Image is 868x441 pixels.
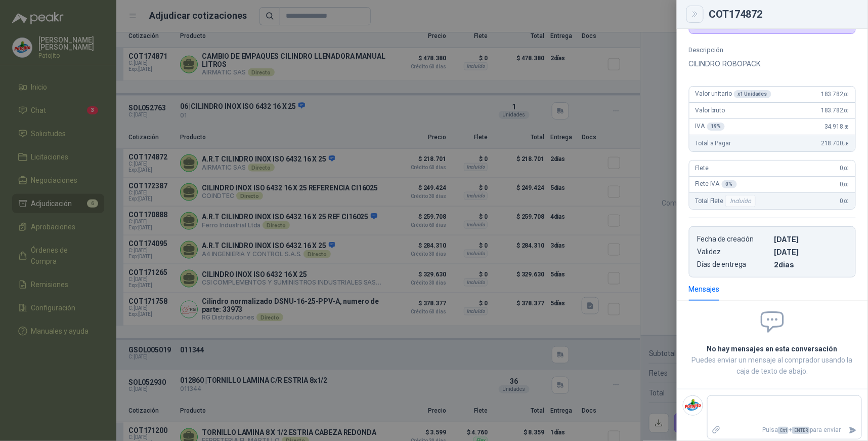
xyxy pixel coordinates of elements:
span: ,00 [843,198,849,204]
span: 34.918 [824,123,849,130]
span: ,58 [843,141,849,146]
span: ,58 [843,124,849,130]
span: Ctrl [778,427,789,434]
p: Validez [698,248,770,256]
span: ,00 [843,92,849,97]
img: Company Logo [683,396,703,415]
p: Pulsa + para enviar [725,421,845,439]
p: Descripción [689,46,856,54]
span: 0 [840,197,849,205]
span: Total a Pagar [696,140,731,147]
span: IVA [696,123,725,131]
button: Enviar [845,421,861,439]
p: 2 dias [774,260,847,269]
span: Valor unitario [696,90,771,98]
span: Total Flete [696,195,758,207]
span: 0 [840,165,849,172]
div: 0 % [722,180,737,188]
div: Incluido [725,195,756,207]
span: Flete IVA [696,180,737,188]
p: [DATE] [774,248,847,256]
span: 0 [840,181,849,188]
div: x 1 Unidades [734,90,771,98]
span: 218.700 [821,140,849,147]
div: Mensajes [689,284,720,295]
h2: No hay mensajes en esta conversación [689,343,856,354]
span: 183.782 [821,91,849,98]
p: Días de entrega [698,260,770,269]
span: ,00 [843,166,849,171]
span: ENTER [792,427,810,434]
button: Close [689,8,701,20]
span: Flete [696,165,709,172]
span: 183.782 [821,107,849,114]
span: ,00 [843,182,849,187]
p: Fecha de creación [698,235,770,244]
p: Puedes enviar un mensaje al comprador usando la caja de texto de abajo. [689,354,856,377]
p: CILINDRO ROBOPACK [689,58,856,70]
span: Valor bruto [696,107,725,114]
span: ,00 [843,108,849,113]
label: Adjuntar archivos [708,421,725,439]
div: COT174872 [709,9,856,19]
p: [DATE] [774,235,847,244]
div: 19 % [707,123,725,131]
